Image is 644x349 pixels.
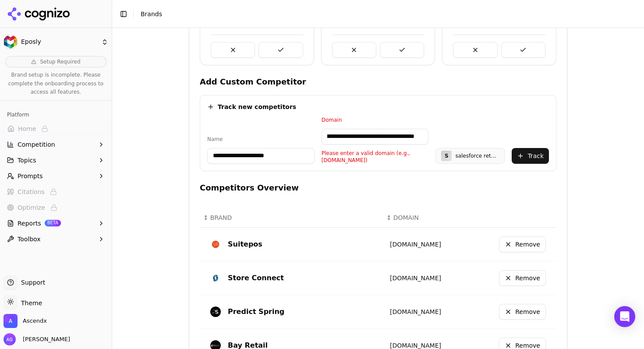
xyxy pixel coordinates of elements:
span: S [445,152,449,159]
img: Ascendx [4,314,18,328]
button: Competition [4,137,108,152]
div: Predict Spring [228,307,284,317]
span: Support [18,278,45,287]
div: ↕DOMAIN [386,213,456,222]
img: Store connect [210,273,221,283]
div: Suitepos [228,239,262,250]
span: BRAND [210,213,232,222]
button: Open organization switcher [4,314,47,328]
span: Brands [141,11,162,18]
button: Track [512,148,549,164]
h4: Competitors Overview [200,182,556,194]
div: ↕BRAND [203,213,379,222]
span: BETA [45,220,61,226]
img: Amy Grenham [4,333,16,345]
th: BRAND [200,208,383,228]
span: Setup Required [40,58,80,65]
span: Eposly [21,38,98,46]
span: Home [18,124,36,133]
div: salesforce retail cloud [455,152,499,159]
img: Eposly [4,35,18,49]
span: Citations [18,187,45,196]
span: Toolbox [18,235,41,243]
span: [PERSON_NAME] [19,335,70,343]
h4: Track new competitors [218,102,296,111]
span: Ascendx [23,317,47,325]
button: Remove [499,236,546,252]
button: Prompts [4,169,108,183]
label: Domain [322,116,429,123]
span: DOMAIN [393,213,419,222]
p: Brand setup is incomplete. Please complete the onboarding process to access all features. [5,71,106,97]
a: [DOMAIN_NAME] [390,342,441,349]
div: Open Intercom Messenger [614,306,635,327]
button: Topics [4,153,108,167]
button: Open user button [4,333,70,345]
span: Competition [18,140,55,149]
span: Theme [18,300,42,307]
nav: breadcrumb [141,10,619,18]
p: Please enter a valid domain (e.g., [DOMAIN_NAME]) [322,150,429,164]
div: Platform [4,108,108,122]
img: Predict spring [210,307,221,317]
img: SuitePOS [210,239,221,250]
button: Remove [499,304,546,320]
div: Store Connect [228,273,284,283]
button: Toolbox [4,232,108,246]
span: Reports [18,219,41,228]
button: Remove [499,270,546,286]
button: ReportsBETA [4,216,108,230]
a: [DOMAIN_NAME] [390,241,441,248]
span: Optimize [18,203,45,212]
h4: Add Custom Competitor [200,76,556,88]
label: Name [207,136,315,143]
span: Prompts [18,172,43,180]
a: [DOMAIN_NAME] [390,275,441,282]
span: Topics [18,156,36,165]
th: DOMAIN [383,208,460,228]
a: [DOMAIN_NAME] [390,308,441,315]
